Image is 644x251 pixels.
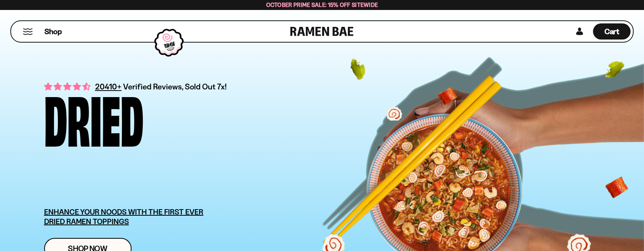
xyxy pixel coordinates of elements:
button: Mobile Menu Trigger [23,28,33,35]
span: Verified Reviews, Sold Out 7x! [123,82,227,91]
div: Dried [44,91,143,143]
div: Cart [593,21,631,42]
a: Shop [44,23,62,40]
span: October Prime Sale: 15% off Sitewide [266,1,378,8]
span: Cart [604,27,619,36]
span: Shop [44,26,62,37]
